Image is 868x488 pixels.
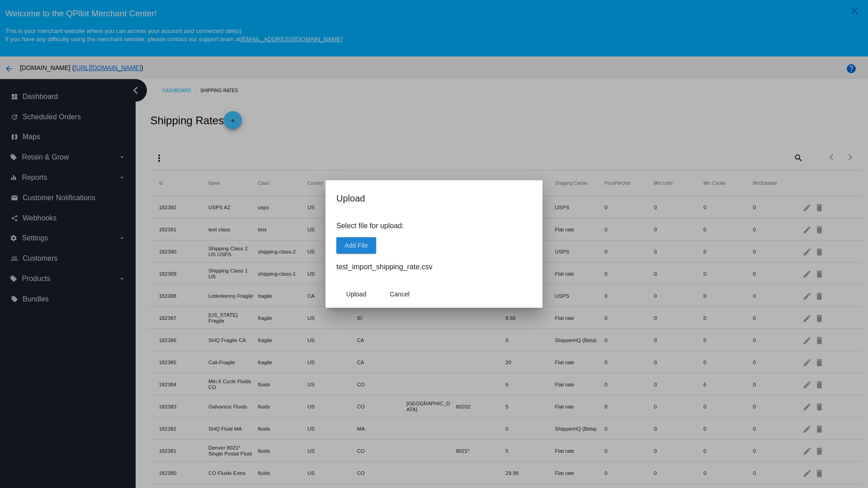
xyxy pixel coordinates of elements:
h4: test_import_shipping_rate.csv [336,263,532,271]
button: Close dialog [380,286,420,302]
span: Add File [344,242,368,249]
button: Upload [336,286,376,302]
button: Add File [336,237,376,253]
span: Upload [346,291,366,298]
span: Cancel [390,291,410,298]
h2: Upload [336,191,532,206]
p: Select file for upload: [336,222,532,230]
